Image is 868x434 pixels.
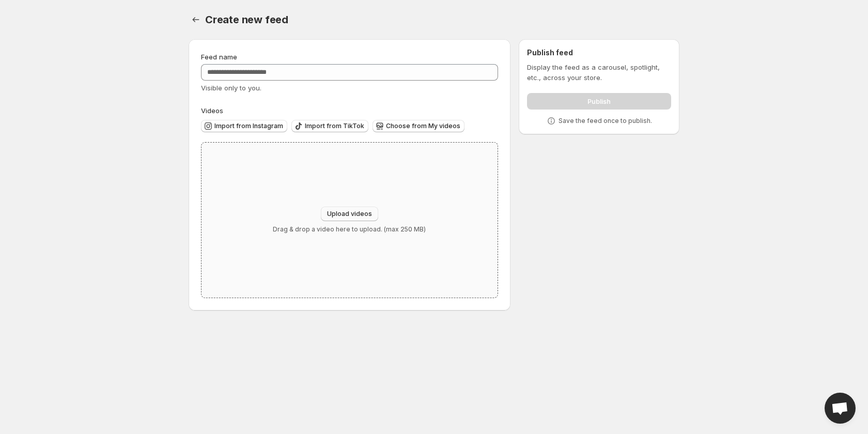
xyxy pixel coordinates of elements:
span: Videos [201,106,223,115]
span: Choose from My videos [386,122,460,130]
span: Feed name [201,53,237,61]
h2: Publish feed [527,48,671,58]
button: Import from TikTok [291,120,368,132]
p: Drag & drop a video here to upload. (max 250 MB) [273,225,426,234]
button: Choose from My videos [373,120,464,132]
p: Save the feed once to publish. [559,117,652,125]
button: Upload videos [321,207,378,221]
span: Import from TikTok [305,122,364,130]
button: Import from Instagram [201,120,287,132]
a: Open chat [825,393,856,424]
span: Visible only to you. [201,84,261,92]
p: Display the feed as a carousel, spotlight, etc., across your store. [527,62,671,83]
span: Import from Instagram [214,122,283,130]
button: Settings [189,12,203,27]
span: Create new feed [205,13,288,26]
span: Upload videos [327,210,372,218]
